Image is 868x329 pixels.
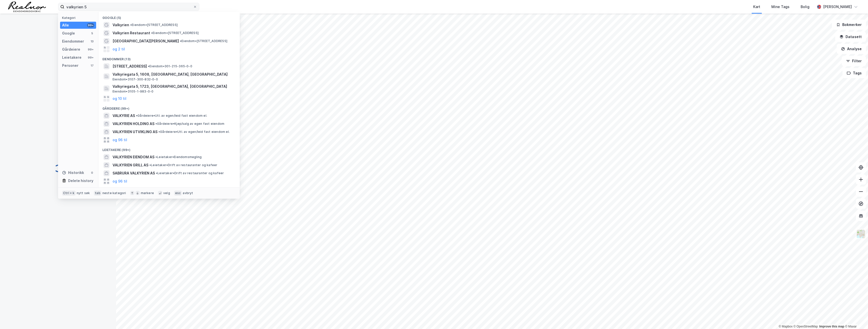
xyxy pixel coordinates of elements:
span: Eiendom • [STREET_ADDRESS] [130,23,178,27]
img: spinner.a6d8c91a73a9ac5275cf975e30b51cfb.svg [54,164,62,172]
div: esc [174,191,182,196]
div: 5 [90,31,94,35]
button: Filter [842,56,866,66]
button: Tags [843,68,866,78]
div: Leietakere (99+) [98,144,240,153]
span: Eiendom • [STREET_ADDRESS] [180,39,227,43]
div: nytt søk [77,191,90,195]
iframe: Chat Widget [843,305,868,329]
div: 99+ [87,23,94,27]
button: og 2 til [113,46,125,52]
span: • [130,23,132,27]
a: OpenStreetMap [794,325,818,328]
span: Gårdeiere • Utl. av egen/leid fast eiendom el. [136,114,207,118]
div: Eiendommer [62,38,84,44]
span: Valkyrien [113,22,129,28]
div: Gårdeiere (99+) [98,103,240,112]
span: Gårdeiere • Kjøp/salg av egen fast eiendom [155,122,224,126]
div: velg [163,191,170,195]
span: Leietaker • Drift av restauranter og kafeer [149,163,217,167]
div: 99+ [87,47,94,51]
div: 13 [90,39,94,43]
div: Historikk [62,170,84,176]
div: Delete history [68,178,93,184]
a: Improve this map [819,325,844,328]
span: • [155,122,157,126]
div: tab [94,191,101,196]
span: Eiendom • [STREET_ADDRESS] [151,31,199,35]
div: Leietakere [62,54,82,61]
span: Leietaker • Eiendomsmegling [155,155,202,159]
button: Bokmerker [832,20,866,30]
div: avbryt [183,191,193,195]
div: Google (5) [98,12,240,21]
button: og 96 til [113,137,127,143]
span: [GEOGRAPHIC_DATA][PERSON_NAME] [113,38,179,44]
div: 99+ [87,55,94,59]
span: • [148,64,149,68]
span: SABRURA VALKYRIEN AS [113,170,155,176]
span: Eiendom • 3105-1-983-0-0 [113,89,153,94]
span: • [180,39,181,43]
span: Valkyriegata 5, 1723, [GEOGRAPHIC_DATA], [GEOGRAPHIC_DATA] [113,83,234,89]
div: Bolig [801,4,809,10]
span: • [155,155,157,159]
span: Gårdeiere • Utl. av egen/leid fast eiendom el. [158,130,230,134]
div: Kart [753,4,760,10]
span: Leietaker • Drift av restauranter og kafeer [156,171,224,175]
span: [STREET_ADDRESS] [113,63,147,69]
span: • [151,31,153,35]
span: • [136,114,138,117]
div: [PERSON_NAME] [823,4,852,10]
span: VALKYRIEN HOLDING AS [113,121,154,127]
img: realnor-logo.934646d98de889bb5806.png [8,2,46,12]
span: • [158,130,160,134]
input: Søk på adresse, matrikkel, gårdeiere, leietakere eller personer [64,3,193,11]
span: Valkyrien Restaurant [113,30,150,36]
span: Valkyriegata 5, 1608, [GEOGRAPHIC_DATA], [GEOGRAPHIC_DATA] [113,71,234,77]
div: Personer (17) [98,185,240,194]
div: Personer [62,63,78,69]
button: og 10 til [113,96,126,102]
div: Alle [62,22,69,28]
a: Mapbox [779,325,793,328]
div: 17 [90,64,94,68]
div: neste kategori [102,191,126,195]
span: VALKYRIE AS [113,113,135,119]
button: og 96 til [113,178,127,184]
div: Gårdeiere [62,46,80,52]
button: Analyse [837,44,866,54]
span: Eiendom • 3107-300-832-0-0 [113,77,158,81]
div: Ctrl + k [62,191,76,196]
div: Kontrollprogram for chat [843,305,868,329]
span: VALKYRIEN UTVIKLING AS [113,129,157,135]
span: • [149,163,151,167]
span: Eiendom • 301-215-365-0-0 [148,64,192,68]
span: • [156,171,157,175]
button: Datasett [835,32,866,42]
div: 0 [90,171,94,175]
div: markere [141,191,154,195]
div: Mine Tags [771,4,790,10]
div: Google [62,30,75,36]
span: VALKYRIEN GRILL AS [113,162,148,168]
span: VALKYRIEN EIENDOM AS [113,154,154,160]
div: Kategori [62,16,96,20]
img: Z [856,229,866,239]
div: Eiendommer (13) [98,53,240,62]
